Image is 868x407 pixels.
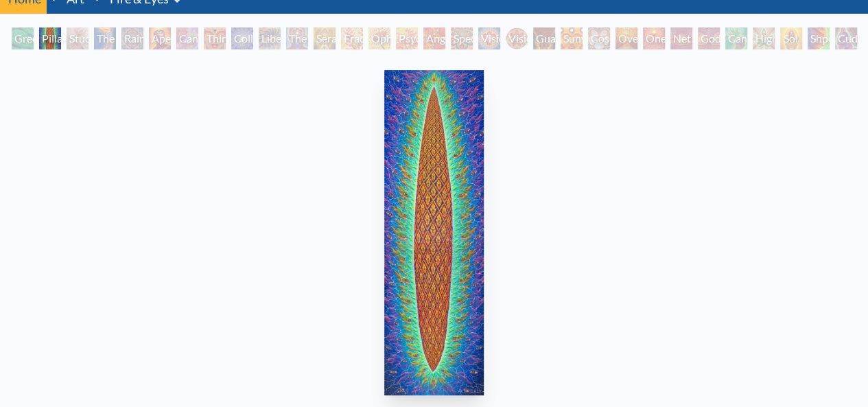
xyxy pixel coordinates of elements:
[643,27,665,49] div: One
[39,27,61,49] div: Pillar of Awareness
[670,27,692,49] div: Net of Being
[121,27,143,49] div: Rainbow Eye Ripple
[149,27,171,49] div: Aperture
[259,27,281,49] div: Liberation Through Seeing
[384,70,484,395] img: Pillar-of-Awareness--2023---Alex-Grey-watermarked-(1).jpg
[341,27,363,49] div: Fractal Eyes
[231,27,253,49] div: Collective Vision
[67,27,89,49] div: Study for the Great Turn
[204,27,226,49] div: Third Eye Tears of Joy
[314,27,336,49] div: Seraphic Transport Docking on the Third Eye
[725,27,747,49] div: Cannafist
[478,27,500,49] div: Vision Crystal
[396,27,418,49] div: Psychomicrograph of a Fractal Paisley Cherub Feather Tip
[506,27,528,49] div: Vision Crystal Tondo
[368,27,390,49] div: Ophanic Eyelash
[698,27,720,49] div: Godself
[753,27,775,49] div: Higher Vision
[780,27,802,49] div: Sol Invictus
[451,27,473,49] div: Spectral Lotus
[615,27,637,49] div: Oversoul
[423,27,445,49] div: Angel Skin
[835,27,857,49] div: Cuddle
[176,27,198,49] div: Cannabis Sutra
[286,27,308,49] div: The Seer
[588,27,610,49] div: Cosmic Elf
[533,27,555,49] div: Guardian of Infinite Vision
[808,27,830,49] div: Shpongled
[94,27,116,49] div: The Torch
[12,27,34,49] div: Green Hand
[561,27,583,49] div: Sunyata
